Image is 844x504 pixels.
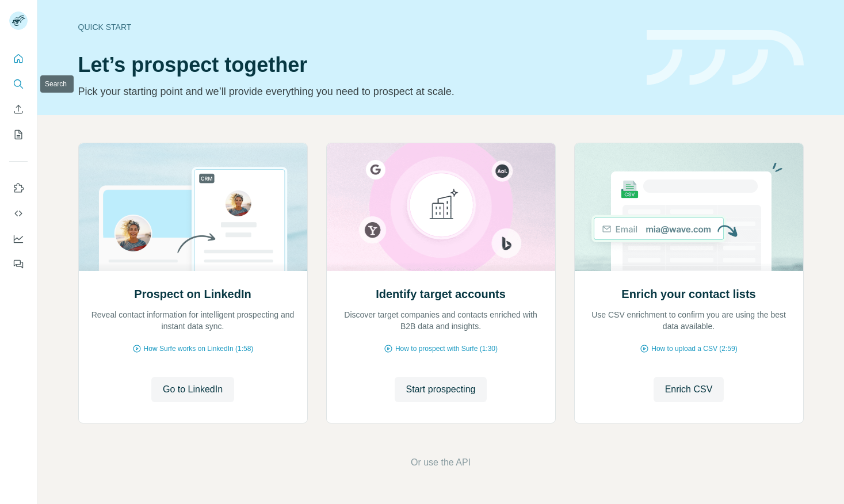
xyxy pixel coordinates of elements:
[647,30,804,86] img: banner
[144,343,254,354] span: How Surfe works on LinkedIn (1:58)
[134,286,251,302] h2: Prospect on LinkedIn
[651,343,737,354] span: How to upload a CSV (2:59)
[326,143,556,271] img: Identify target accounts
[574,143,804,271] img: Enrich your contact lists
[9,99,28,120] button: Enrich CSV
[9,228,28,249] button: Dashboard
[9,254,28,274] button: Feedback
[395,377,487,402] button: Start prospecting
[654,377,724,402] button: Enrich CSV
[9,124,28,145] button: My lists
[78,21,633,33] div: Quick start
[78,83,633,100] p: Pick your starting point and we’ll provide everything you need to prospect at scale.
[665,383,713,396] span: Enrich CSV
[406,383,476,396] span: Start prospecting
[90,309,296,332] p: Reveal contact information for intelligent prospecting and instant data sync.
[395,343,498,354] span: How to prospect with Surfe (1:30)
[163,383,223,396] span: Go to LinkedIn
[338,309,544,332] p: Discover target companies and contacts enriched with B2B data and insights.
[151,377,234,402] button: Go to LinkedIn
[9,178,28,198] button: Use Surfe on LinkedIn
[411,456,471,469] button: Or use the API
[9,203,28,224] button: Use Surfe API
[376,286,506,302] h2: Identify target accounts
[78,143,308,271] img: Prospect on LinkedIn
[621,286,755,302] h2: Enrich your contact lists
[9,74,28,94] button: Search
[586,309,792,332] p: Use CSV enrichment to confirm you are using the best data available.
[9,48,28,69] button: Quick start
[78,54,633,77] h1: Let’s prospect together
